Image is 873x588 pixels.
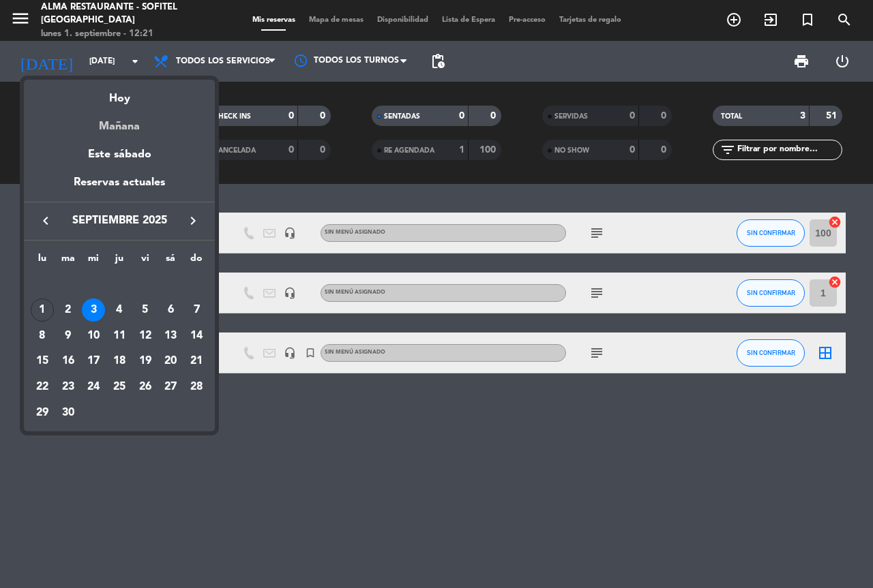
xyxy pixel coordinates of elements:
[57,350,80,373] div: 16
[106,374,132,400] td: 25 de septiembre de 2025
[82,375,105,399] div: 24
[185,213,201,229] i: keyboard_arrow_right
[185,375,208,399] div: 28
[55,348,81,374] td: 16 de septiembre de 2025
[57,324,80,347] div: 9
[55,251,81,272] th: martes
[55,297,81,323] td: 2 de septiembre de 2025
[82,350,105,373] div: 17
[183,348,209,374] td: 21 de septiembre de 2025
[106,323,132,349] td: 11 de septiembre de 2025
[108,324,131,347] div: 11
[134,324,157,347] div: 12
[80,297,106,323] td: 3 de septiembre de 2025
[185,324,208,347] div: 14
[132,348,158,374] td: 19 de septiembre de 2025
[80,323,106,349] td: 10 de septiembre de 2025
[57,298,80,322] div: 2
[183,374,209,400] td: 28 de septiembre de 2025
[55,374,81,400] td: 23 de septiembre de 2025
[108,298,131,322] div: 4
[158,297,184,323] td: 6 de septiembre de 2025
[29,323,55,349] td: 8 de septiembre de 2025
[82,324,105,347] div: 10
[24,80,215,108] div: Hoy
[29,251,55,272] th: lunes
[55,323,81,349] td: 9 de septiembre de 2025
[159,324,182,347] div: 13
[108,350,131,373] div: 18
[82,298,105,322] div: 3
[134,375,157,399] div: 26
[183,297,209,323] td: 7 de septiembre de 2025
[31,401,54,424] div: 29
[24,136,215,174] div: Este sábado
[80,348,106,374] td: 17 de septiembre de 2025
[58,212,181,230] span: septiembre 2025
[159,375,182,399] div: 27
[185,350,208,373] div: 21
[134,298,157,322] div: 5
[185,298,208,322] div: 7
[31,298,54,322] div: 1
[132,297,158,323] td: 5 de septiembre de 2025
[80,251,106,272] th: miércoles
[55,400,81,426] td: 30 de septiembre de 2025
[132,374,158,400] td: 26 de septiembre de 2025
[159,298,182,322] div: 6
[31,350,54,373] div: 15
[29,271,209,297] td: SEP.
[80,374,106,400] td: 24 de septiembre de 2025
[132,251,158,272] th: viernes
[57,375,80,399] div: 23
[24,108,215,136] div: Mañana
[106,297,132,323] td: 4 de septiembre de 2025
[31,324,54,347] div: 8
[181,212,205,230] button: keyboard_arrow_right
[31,375,54,399] div: 22
[106,251,132,272] th: jueves
[183,323,209,349] td: 14 de septiembre de 2025
[106,348,132,374] td: 18 de septiembre de 2025
[158,348,184,374] td: 20 de septiembre de 2025
[57,401,80,424] div: 30
[38,213,54,229] i: keyboard_arrow_left
[29,348,55,374] td: 15 de septiembre de 2025
[158,323,184,349] td: 13 de septiembre de 2025
[29,400,55,426] td: 29 de septiembre de 2025
[132,323,158,349] td: 12 de septiembre de 2025
[158,374,184,400] td: 27 de septiembre de 2025
[134,350,157,373] div: 19
[183,251,209,272] th: domingo
[24,174,215,202] div: Reservas actuales
[158,251,184,272] th: sábado
[159,350,182,373] div: 20
[29,297,55,323] td: 1 de septiembre de 2025
[108,375,131,399] div: 25
[33,212,58,230] button: keyboard_arrow_left
[29,374,55,400] td: 22 de septiembre de 2025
